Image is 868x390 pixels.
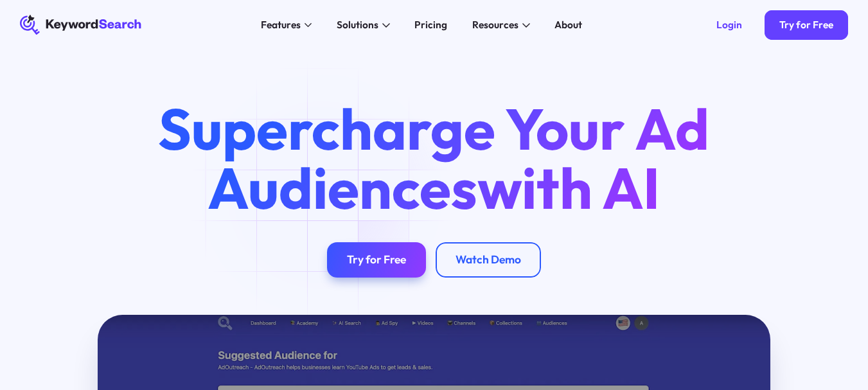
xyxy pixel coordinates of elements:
h1: Supercharge Your Ad Audiences [135,100,732,218]
div: Features [261,17,301,32]
div: Resources [472,17,518,32]
div: Login [716,19,742,31]
a: About [547,15,590,35]
div: Try for Free [779,19,833,31]
div: Pricing [414,17,447,32]
a: Try for Free [765,10,849,40]
a: Try for Free [327,242,426,277]
a: Pricing [407,15,455,35]
div: About [554,17,582,32]
div: Watch Demo [456,253,521,267]
span: with AI [477,152,660,224]
div: Solutions [337,17,378,32]
div: Try for Free [347,253,406,267]
a: Login [701,10,757,40]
